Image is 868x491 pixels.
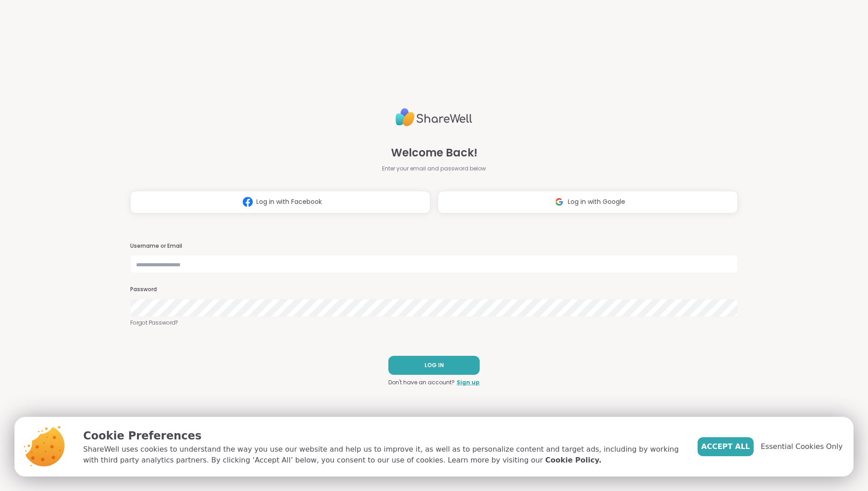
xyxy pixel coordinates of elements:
[130,286,738,293] h3: Password
[256,197,322,207] span: Log in with Facebook
[83,428,683,444] p: Cookie Preferences
[551,194,568,210] img: ShareWell Logomark
[396,104,472,130] img: ShareWell Logo
[457,378,480,387] a: Sign up
[130,242,738,250] h3: Username or Email
[545,455,601,466] a: Cookie Policy.
[391,145,477,161] span: Welcome Back!
[388,378,455,387] span: Don't have an account?
[701,441,750,452] span: Accept All
[698,437,754,456] button: Accept All
[438,191,738,213] button: Log in with Google
[130,191,430,213] button: Log in with Facebook
[130,319,738,327] a: Forgot Password?
[83,444,683,466] p: ShareWell uses cookies to understand the way you use our website and help us to improve it, as we...
[425,361,444,369] span: LOG IN
[382,165,486,173] span: Enter your email and password below
[568,197,625,207] span: Log in with Google
[239,194,256,210] img: ShareWell Logomark
[761,441,843,452] span: Essential Cookies Only
[388,356,480,375] button: LOG IN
